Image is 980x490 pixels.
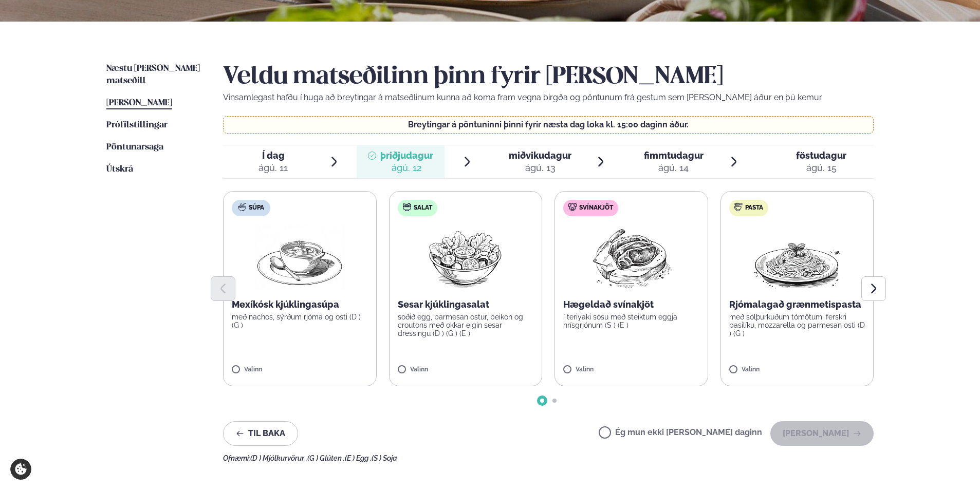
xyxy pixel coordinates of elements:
span: Salat [414,204,432,212]
a: Cookie settings [10,459,31,480]
p: Hægeldað svínakjöt [563,298,699,311]
span: (G ) Glúten , [307,454,345,462]
p: Sesar kjúklingasalat [398,298,534,311]
span: Prófílstillingar [106,121,168,129]
span: Súpa [249,204,264,212]
span: Pasta [745,204,763,212]
img: Salad.png [420,224,511,290]
span: [PERSON_NAME] [106,99,172,107]
span: (D ) Mjólkurvörur , [250,454,307,462]
img: Soup.png [254,224,345,290]
span: Go to slide 2 [552,399,557,403]
span: miðvikudagur [509,150,571,161]
img: pasta.svg [734,203,743,211]
span: (S ) Soja [372,454,397,462]
span: Næstu [PERSON_NAME] matseðill [106,64,200,85]
span: Svínakjöt [579,204,613,212]
p: með nachos, sýrðum rjóma og osti (D ) (G ) [232,313,368,329]
p: Vinsamlegast hafðu í huga að breytingar á matseðlinum kunna að koma fram vegna birgða og pöntunum... [223,91,874,104]
img: Pork-Meat.png [586,224,677,290]
span: Útskrá [106,165,133,174]
p: Mexíkósk kjúklingasúpa [232,298,368,311]
div: ágú. 15 [796,162,846,174]
a: Prófílstillingar [106,119,168,131]
a: Pöntunarsaga [106,141,163,154]
button: Next slide [861,276,886,301]
div: ágú. 14 [644,162,704,174]
span: fimmtudagur [644,150,704,161]
h2: Veldu matseðilinn þinn fyrir [PERSON_NAME] [223,63,874,91]
a: Næstu [PERSON_NAME] matseðill [106,63,202,87]
img: salad.svg [403,203,411,211]
button: Previous slide [211,276,235,301]
p: Breytingar á pöntuninni þinni fyrir næsta dag loka kl. 15:00 daginn áður. [234,121,863,129]
a: Útskrá [106,163,133,176]
div: ágú. 12 [380,162,433,174]
span: (E ) Egg , [345,454,372,462]
p: Rjómalagað grænmetispasta [729,298,865,311]
p: með sólþurkuðum tómötum, ferskri basilíku, mozzarella og parmesan osti (D ) (G ) [729,313,865,337]
img: Spagetti.png [752,224,842,290]
div: ágú. 11 [258,162,288,174]
img: soup.svg [238,203,246,211]
img: pork.svg [568,203,577,211]
span: Pöntunarsaga [106,143,163,152]
div: Ofnæmi: [223,454,874,462]
span: Go to slide 1 [540,399,544,403]
button: [PERSON_NAME] [770,421,874,446]
span: föstudagur [796,150,846,161]
span: þriðjudagur [380,150,433,161]
button: Til baka [223,421,298,446]
p: soðið egg, parmesan ostur, beikon og croutons með okkar eigin sesar dressingu (D ) (G ) (E ) [398,313,534,337]
p: í teriyaki sósu með steiktum eggja hrísgrjónum (S ) (E ) [563,313,699,329]
div: ágú. 13 [509,162,571,174]
a: [PERSON_NAME] [106,97,172,109]
span: Í dag [258,149,288,162]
